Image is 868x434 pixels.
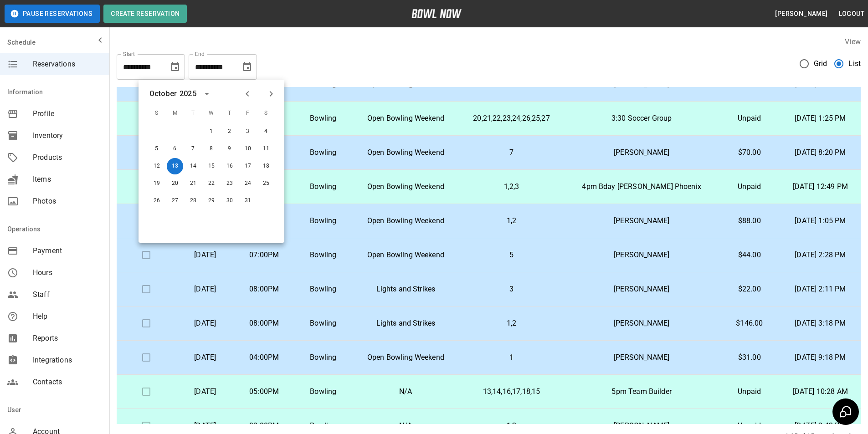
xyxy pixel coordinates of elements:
button: Oct 27, 2025 [167,193,183,209]
p: 7 [466,147,557,158]
button: Oct 3, 2025 [240,123,256,140]
p: 1,2 [466,318,557,329]
p: 07:00PM [242,250,287,260]
p: 08:00PM [242,284,287,295]
span: W [203,104,220,123]
p: Bowling [301,250,346,260]
button: Oct 6, 2025 [167,141,183,157]
p: Open Bowling Weekend [360,352,451,363]
span: Staff [33,289,102,300]
span: Profile [33,108,102,119]
p: [DATE] 2:43 PM [787,420,853,431]
p: [PERSON_NAME] [571,147,711,158]
button: Next month [263,86,279,102]
p: [PERSON_NAME] [571,215,711,226]
span: F [240,104,256,123]
span: Inventory [33,130,102,141]
p: Open Bowling Weekend [360,181,451,192]
button: Oct 13, 2025 [167,158,183,174]
p: [PERSON_NAME] [571,420,711,431]
button: [PERSON_NAME] [771,5,831,22]
p: 5pm Team Builder [571,386,711,397]
p: [PERSON_NAME] [571,352,711,363]
img: logo [411,9,462,18]
p: Unpaid [726,386,773,397]
button: Logout [835,5,868,22]
button: Choose date, selected date is Sep 13, 2025 [166,58,184,76]
p: [DATE] 2:28 PM [787,250,853,260]
label: View [845,37,861,46]
button: Oct 26, 2025 [149,193,165,209]
button: Oct 5, 2025 [149,141,165,157]
p: [DATE] 2:11 PM [787,284,853,295]
p: $88.00 [726,215,773,226]
p: Lights and Strikes [360,284,451,295]
p: Lights and Strikes [360,318,451,329]
span: T [221,104,238,123]
button: Create Reservation [103,5,187,23]
p: Bowling [301,318,346,329]
span: Hours [33,267,102,278]
button: Oct 9, 2025 [221,141,238,157]
button: Oct 25, 2025 [258,175,274,192]
p: [DATE] [183,250,228,260]
button: Oct 10, 2025 [240,141,256,157]
p: 3:30 Soccer Group [571,113,711,124]
button: Oct 23, 2025 [221,175,238,192]
p: [DATE] 1:05 PM [787,215,853,226]
p: $44.00 [726,250,773,260]
button: Oct 29, 2025 [203,193,220,209]
button: Previous month [240,86,255,102]
p: [DATE] 12:49 PM [787,181,853,192]
button: Oct 30, 2025 [221,193,238,209]
p: 13,14,16,17,18,15 [466,386,557,397]
p: N/A [360,386,451,397]
span: Photos [33,196,102,207]
p: Open Bowling Weekend [360,147,451,158]
p: Bowling [301,181,346,192]
p: $22.00 [726,284,773,295]
span: Grid [814,58,827,69]
p: [DATE] 1:25 PM [787,113,853,124]
button: Oct 4, 2025 [258,123,274,140]
p: 03:00PM [242,420,287,431]
button: Oct 21, 2025 [185,175,201,192]
p: Bowling [301,215,346,226]
p: [DATE] [183,352,228,363]
p: [DATE] [183,284,228,295]
span: List [848,58,861,69]
p: 5 [466,250,557,260]
p: Bowling [301,386,346,397]
p: 20,21,22,23,24,26,25,27 [466,113,557,124]
p: N/A [360,420,451,431]
button: Oct 18, 2025 [258,158,274,174]
span: Reports [33,333,102,344]
p: [DATE] 3:18 PM [787,318,853,329]
p: 1,2 [466,215,557,226]
button: Oct 12, 2025 [149,158,165,174]
p: Bowling [301,352,346,363]
p: [PERSON_NAME] [571,284,711,295]
p: [DATE] [183,386,228,397]
button: Oct 15, 2025 [203,158,220,174]
button: Choose date, selected date is Oct 13, 2025 [238,58,256,76]
button: Oct 8, 2025 [203,141,220,157]
span: Help [33,311,102,322]
button: Oct 31, 2025 [240,193,256,209]
span: T [185,104,201,123]
p: Unpaid [726,420,773,431]
button: Oct 14, 2025 [185,158,201,174]
p: [DATE] 9:18 PM [787,352,853,363]
p: [DATE] [183,318,228,329]
p: 1 [466,352,557,363]
p: [PERSON_NAME] [571,318,711,329]
div: October [149,88,177,99]
button: Oct 20, 2025 [167,175,183,192]
button: Oct 19, 2025 [149,175,165,192]
p: [DATE] 10:28 AM [787,386,853,397]
div: 2025 [180,88,196,99]
span: Payment [33,245,102,256]
button: Oct 16, 2025 [221,158,238,174]
button: Oct 17, 2025 [240,158,256,174]
p: [DATE] [183,420,228,431]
